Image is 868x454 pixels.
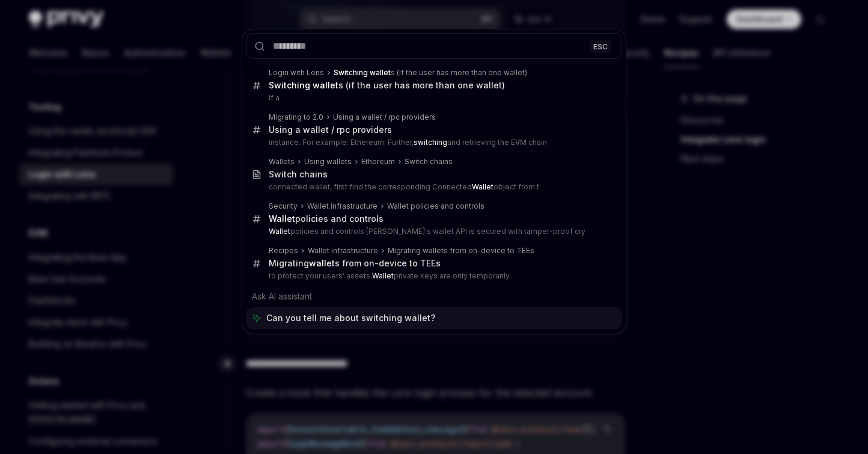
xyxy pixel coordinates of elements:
[269,182,597,192] p: connected wallet, first find the corresponding Connected object from t
[472,182,494,191] b: Wallet
[307,201,377,211] div: Wallet infrastructure
[269,227,290,236] b: Wallet
[246,286,622,307] div: Ask AI assistant
[269,201,298,211] div: Security
[266,312,435,324] span: Can you tell me about switching wallet?
[269,213,295,224] b: Wallet
[334,68,527,78] div: s (if the user has more than one wallet)
[269,258,441,269] div: Migrating s from on-device to TEEs
[269,271,597,281] p: to protect your users' assets. private keys are only temporarily
[304,157,352,167] div: Using wallets
[269,68,324,78] div: Login with Lens
[590,40,611,52] div: ESC
[414,138,447,147] b: switching
[269,124,392,135] div: Using a wallet / rpc providers
[372,271,394,280] b: Wallet
[309,258,335,268] b: wallet
[269,80,505,91] div: s (if the user has more than one wallet)
[388,246,534,256] div: Migrating wallets from on-device to TEEs
[269,80,338,90] b: Switching wallet
[269,93,597,103] p: If a
[269,138,597,147] p: instance. For example: Ethereum: Further, and retrieving the EVM chain
[387,201,484,211] div: Wallet policies and controls
[269,213,384,224] div: policies and controls
[269,169,328,180] div: Switch chains
[361,157,395,167] div: Ethereum
[333,112,436,122] div: Using a wallet / rpc providers
[269,112,323,122] div: Migrating to 2.0
[269,157,295,167] div: Wallets
[269,246,298,256] div: Recipes
[405,157,453,167] div: Switch chains
[334,68,391,77] b: Switching wallet
[269,227,597,236] p: policies and controls [PERSON_NAME]'s wallet API is secured with tamper-proof cry
[308,246,378,256] div: Wallet infrastructure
